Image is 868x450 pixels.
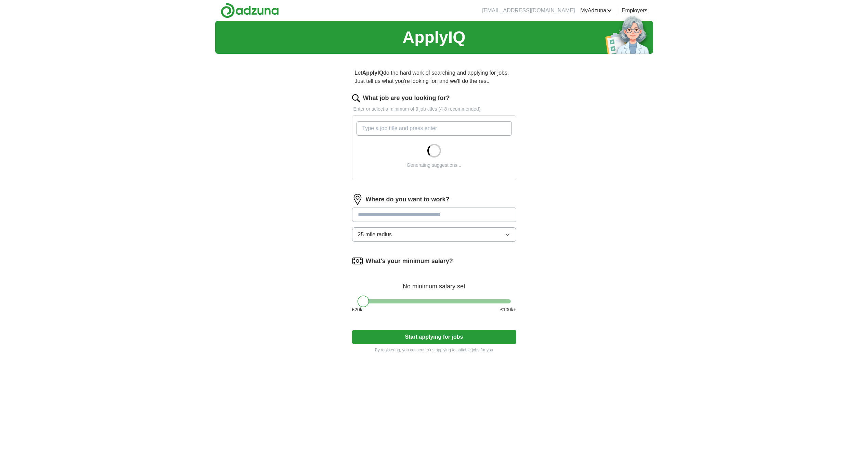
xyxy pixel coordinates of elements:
[357,121,512,136] input: Type a job title and press enter
[221,3,279,18] img: Adzuna logo
[580,7,612,15] a: MyAdzuna
[352,330,516,344] button: Start applying for jobs
[362,70,383,76] strong: ApplyIQ
[352,66,516,88] p: Let do the hard work of searching and applying for jobs. Just tell us what you're looking for, an...
[352,105,516,113] p: Enter or select a minimum of 3 job titles (4-8 recommended)
[363,93,450,103] label: What job are you looking for?
[500,306,516,313] span: £ 100 k+
[402,25,465,50] h1: ApplyIQ
[482,7,575,15] li: [EMAIL_ADDRESS][DOMAIN_NAME]
[352,306,362,313] span: £ 20 k
[352,255,363,266] img: salary.png
[352,227,516,242] button: 25 mile radius
[352,347,516,353] p: By registering, you consent to us applying to suitable jobs for you
[358,230,392,239] span: 25 mile radius
[622,7,648,15] a: Employers
[352,275,516,291] div: No minimum salary set
[366,195,450,204] label: Where do you want to work?
[407,162,462,169] div: Generating suggestions...
[366,257,453,266] label: What's your minimum salary?
[352,194,363,205] img: location.png
[352,94,360,102] img: search.png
